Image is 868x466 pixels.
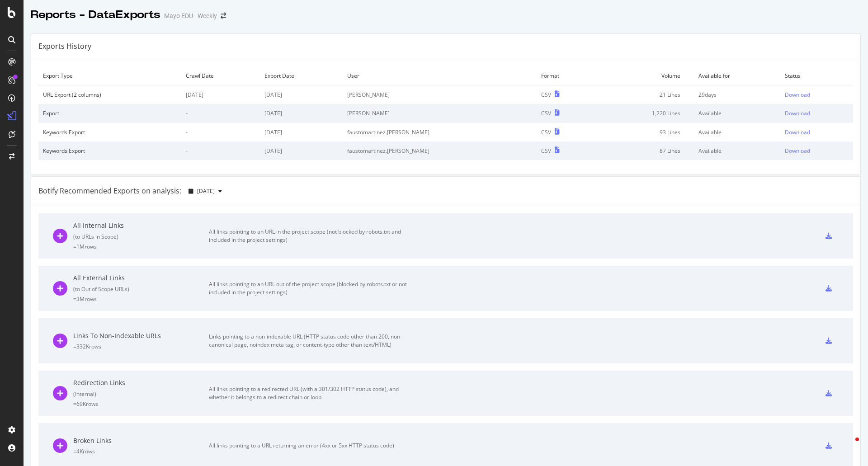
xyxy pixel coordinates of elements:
div: = 3M rows [73,295,209,303]
div: Broken Links [73,436,209,445]
td: Export Date [260,66,343,85]
div: ( to Out of Scope URLs ) [73,285,209,293]
div: Botify Recommended Exports on analysis: [38,186,181,196]
td: [PERSON_NAME] [343,104,537,122]
td: [DATE] [260,85,343,104]
div: Keywords Export [43,147,177,155]
div: Keywords Export [43,128,177,136]
iframe: Intercom live chat [837,435,859,457]
div: = 1M rows [73,243,209,250]
div: CSV [541,128,551,136]
div: Download [785,128,810,136]
div: = 69K rows [73,400,209,408]
td: [PERSON_NAME] [343,85,537,104]
div: = 332K rows [73,343,209,350]
a: Download [785,128,849,136]
button: [DATE] [185,184,226,198]
div: CSV [541,147,551,155]
div: All links pointing to an URL in the project scope (not blocked by robots.txt and included in the ... [209,228,412,244]
div: Export [43,109,177,117]
div: csv-export [826,233,832,239]
div: Available [698,109,776,117]
div: ( to URLs in Scope ) [73,233,209,240]
div: Mayo EDU - Weekly [164,11,217,20]
td: [DATE] [181,85,260,104]
span: 2025 Sep. 28th [197,187,215,195]
div: All links pointing to a URL returning an error (4xx or 5xx HTTP status code) [209,442,412,450]
td: - [181,123,260,141]
div: Links pointing to a non-indexable URL (HTTP status code other than 200, non-canonical page, noind... [209,333,412,349]
div: csv-export [826,285,832,292]
td: - [181,104,260,122]
td: 1,220 Lines [595,104,694,122]
td: User [343,66,537,85]
td: 21 Lines [595,85,694,104]
div: Links To Non-Indexable URLs [73,331,209,340]
a: Download [785,147,849,155]
a: Download [785,91,849,99]
td: faustomartinez.[PERSON_NAME] [343,123,537,141]
div: Download [785,147,810,155]
div: All links pointing to an URL out of the project scope (blocked by robots.txt or not included in t... [209,280,412,297]
div: URL Export (2 columns) [43,91,177,99]
div: ( Internal ) [73,390,209,398]
td: - [181,141,260,160]
div: csv-export [826,338,832,344]
div: Download [785,109,810,117]
td: [DATE] [260,141,343,160]
td: [DATE] [260,123,343,141]
div: Redirection Links [73,378,209,387]
div: arrow-right-arrow-left [221,13,226,19]
td: 87 Lines [595,141,694,160]
td: 29 days [694,85,780,104]
div: All External Links [73,273,209,282]
div: Exports History [38,41,91,52]
td: Format [537,66,595,85]
div: CSV [541,109,551,117]
td: Volume [595,66,694,85]
td: [DATE] [260,104,343,122]
div: = 4K rows [73,447,209,455]
div: All Internal Links [73,221,209,230]
td: 93 Lines [595,123,694,141]
div: Available [698,147,776,155]
div: csv-export [826,390,832,396]
div: csv-export [826,442,832,449]
td: faustomartinez.[PERSON_NAME] [343,141,537,160]
a: Download [785,109,849,117]
div: All links pointing to a redirected URL (with a 301/302 HTTP status code), and whether it belongs ... [209,385,412,401]
td: Available for [694,66,780,85]
div: Download [785,91,810,99]
td: Status [780,66,853,85]
div: CSV [541,91,551,99]
div: Reports - DataExports [31,7,160,23]
td: Export Type [38,66,181,85]
td: Crawl Date [181,66,260,85]
div: Available [698,128,776,136]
